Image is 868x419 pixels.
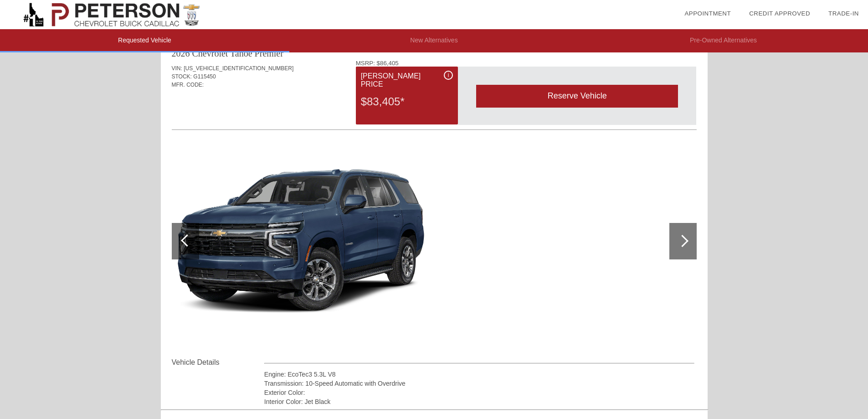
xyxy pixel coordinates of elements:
[361,90,453,114] div: $83,405*
[356,60,697,67] div: MSRP: $86,405
[264,379,695,388] div: Transmission: 10-Speed Automatic with Overdrive
[289,29,579,52] li: New Alternatives
[184,65,293,72] span: [US_VEHICLE_IDENTIFICATION_NUMBER]
[172,73,192,80] span: STOCK:
[172,82,204,88] span: MFR. CODE:
[684,10,731,17] a: Appointment
[172,357,264,368] div: Vehicle Details
[172,103,697,117] div: Quoted on [DATE] 8:41:16 PM
[749,10,810,17] a: Credit Approved
[476,85,678,107] div: Reserve Vehicle
[448,72,449,78] span: i
[264,397,695,406] div: Interior Color: Jet Black
[828,10,859,17] a: Trade-In
[172,65,182,72] span: VIN:
[193,73,216,80] span: G115450
[361,71,453,90] div: [PERSON_NAME] Price
[579,29,868,52] li: Pre-Owned Alternatives
[264,388,695,397] div: Exterior Color:
[264,370,695,379] div: Engine: EcoTec3 5.3L V8
[172,145,430,338] img: GXP.jpg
